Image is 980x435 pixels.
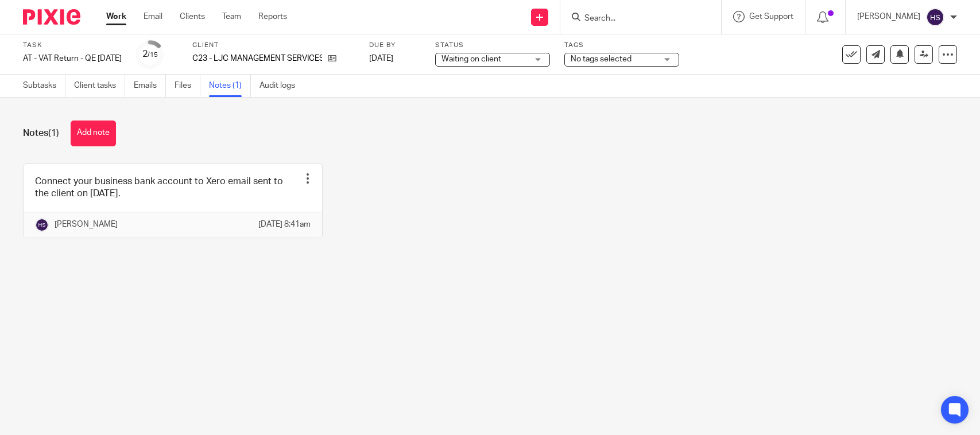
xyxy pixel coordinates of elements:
[71,121,116,146] button: Add note
[369,55,393,63] span: [DATE]
[74,75,125,97] a: Client tasks
[180,11,205,22] a: Clients
[23,53,122,64] div: AT - VAT Return - QE 31-07-2025
[369,41,421,50] label: Due by
[35,218,49,232] img: svg%3E
[148,52,158,58] small: /15
[857,11,920,22] p: [PERSON_NAME]
[435,41,550,50] label: Status
[571,55,632,63] span: No tags selected
[583,14,687,24] input: Search
[441,55,501,63] span: Waiting on client
[23,53,122,64] div: AT - VAT Return - QE [DATE]
[144,11,162,22] a: Email
[134,75,166,97] a: Emails
[55,219,118,230] p: [PERSON_NAME]
[23,127,59,139] h1: Notes
[209,75,251,97] a: Notes (1)
[23,9,80,25] img: Pixie
[258,219,311,230] p: [DATE] 8:41am
[259,75,304,97] a: Audit logs
[749,13,793,21] span: Get Support
[222,11,241,22] a: Team
[258,11,287,22] a: Reports
[192,53,322,64] p: C23 - LJC MANAGEMENT SERVICES LTD
[48,129,59,138] span: (1)
[142,48,158,61] div: 2
[23,75,65,97] a: Subtasks
[564,41,679,50] label: Tags
[192,41,355,50] label: Client
[926,8,944,26] img: svg%3E
[23,41,122,50] label: Task
[175,75,200,97] a: Files
[106,11,126,22] a: Work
